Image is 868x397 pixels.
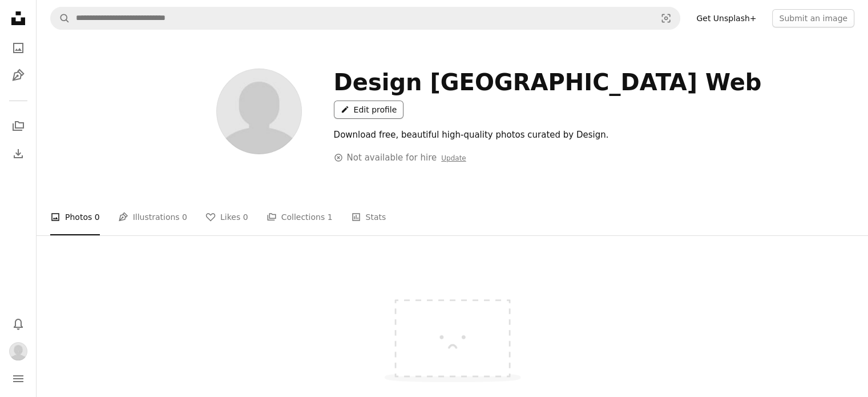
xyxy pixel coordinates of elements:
[328,211,333,223] span: 1
[7,7,30,32] a: Home — Unsplash
[205,199,248,235] a: Likes 0
[7,64,30,87] a: Illustrations
[7,115,30,138] a: Collections
[367,267,538,396] img: No content available
[182,211,187,223] span: 0
[7,142,30,165] a: Download History
[216,69,302,154] img: Avatar of user Design Toronto Web
[243,211,248,223] span: 0
[334,128,676,142] div: Download free, beautiful high-quality photos curated by Design.
[50,7,680,30] form: Find visuals sitewide
[334,151,466,165] div: Not available for hire
[7,37,30,59] a: Photos
[772,9,854,27] button: Submit an image
[7,312,30,335] button: Notifications
[118,199,187,235] a: Illustrations 0
[334,69,762,96] div: Design [GEOGRAPHIC_DATA] Web
[351,199,386,235] a: Stats
[689,9,763,27] a: Get Unsplash+
[51,7,70,29] button: Search Unsplash
[7,367,30,390] button: Menu
[441,154,466,162] a: Update
[9,342,27,360] img: Avatar of user Design Toronto Web
[652,7,680,29] button: Visual search
[334,101,404,119] a: Edit profile
[7,340,30,363] button: Profile
[267,199,333,235] a: Collections 1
